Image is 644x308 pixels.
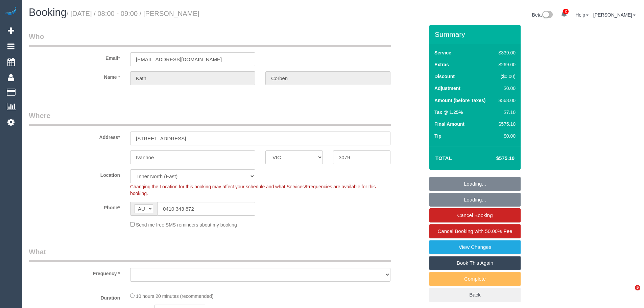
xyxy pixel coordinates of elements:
[438,228,512,234] span: Cancel Booking with 50.00% Fee
[24,52,125,62] label: Email*
[563,9,569,14] span: 2
[496,85,516,92] div: $0.00
[130,71,255,85] input: First Name*
[24,202,125,211] label: Phone*
[575,12,589,18] a: Help
[635,285,640,290] span: 5
[429,208,521,222] a: Cancel Booking
[29,31,391,47] legend: Who
[496,97,516,104] div: $568.00
[24,132,125,141] label: Address*
[593,12,636,18] a: [PERSON_NAME]
[429,224,521,238] a: Cancel Booking with 50.00% Fee
[435,30,517,38] h3: Summary
[157,202,255,216] input: Phone*
[24,268,125,277] label: Frequency *
[434,121,464,127] label: Final Amount
[542,11,553,20] img: New interface
[130,52,255,66] input: Email*
[29,6,67,18] span: Booking
[130,184,376,196] span: Changing the Location for this booking may affect your schedule and what Services/Frequencies are...
[434,73,455,80] label: Discount
[429,240,521,254] a: View Changes
[136,293,214,299] span: 10 hours 20 minutes (recommended)
[434,133,442,139] label: Tip
[434,97,485,104] label: Amount (before Taxes)
[29,247,391,262] legend: What
[496,109,516,116] div: $7.10
[434,49,451,56] label: Service
[265,71,390,85] input: Last Name*
[4,7,18,16] img: Automaid Logo
[557,7,571,22] a: 2
[496,73,516,80] div: ($0.00)
[532,12,553,18] a: Beta
[130,150,255,164] input: Suburb*
[496,133,516,139] div: $0.00
[496,49,516,56] div: $339.00
[434,61,449,68] label: Extras
[496,121,516,127] div: $575.10
[333,150,390,164] input: Post Code*
[136,222,237,228] span: Send me free SMS reminders about my booking
[24,71,125,80] label: Name *
[621,285,637,301] iframe: Intercom live chat
[434,109,463,116] label: Tax @ 1.25%
[429,288,521,302] a: Back
[496,61,516,68] div: $269.00
[429,256,521,270] a: Book This Again
[476,156,515,161] h4: $575.10
[67,10,199,17] small: / [DATE] / 08:00 - 09:00 / [PERSON_NAME]
[24,169,125,179] label: Location
[24,292,125,301] label: Duration
[434,85,460,92] label: Adjustment
[29,111,391,126] legend: Where
[435,155,452,161] strong: Total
